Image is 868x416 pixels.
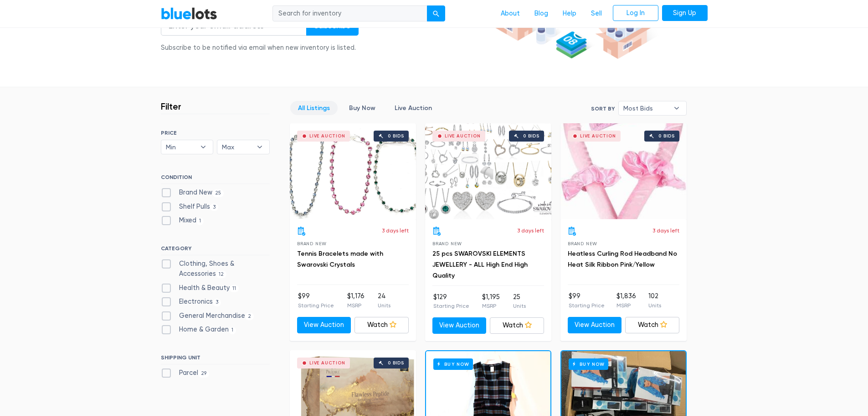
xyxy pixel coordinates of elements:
[161,259,270,279] label: Clothing, Shoes & Accessories
[648,301,661,310] p: Units
[166,140,196,154] span: Min
[290,101,338,115] a: All Listings
[613,5,658,21] a: Log In
[388,361,404,365] div: 0 bids
[616,291,636,310] li: $1,836
[298,301,334,310] p: Starting Price
[222,140,252,154] span: Max
[482,292,500,311] li: $1,195
[584,5,609,22] a: Sell
[198,370,210,378] span: 29
[229,327,236,334] span: 1
[161,354,270,364] h6: SHIPPING UNIT
[161,283,239,293] label: Health & Beauty
[616,301,636,310] p: MSRP
[161,368,210,378] label: Parcel
[161,216,204,226] label: Mixed
[662,5,708,21] a: Sign Up
[568,250,677,269] a: Heatless Curling Rod Headband No Heat Silk Ribbon Pink/Yellow
[161,202,219,212] label: Shelf Pulls
[245,313,254,320] span: 2
[194,140,213,154] b: ▾
[347,301,365,310] p: MSRP
[568,317,622,333] a: View Auction
[387,101,440,115] a: Live Auction
[382,226,409,235] p: 3 days left
[569,301,605,310] p: Starting Price
[297,317,351,333] a: View Auction
[213,299,221,306] span: 3
[493,5,527,22] a: About
[388,134,404,138] div: 0 bids
[290,123,416,219] a: Live Auction 0 bids
[569,358,608,370] h6: Buy Now
[161,297,221,307] label: Electronics
[309,361,345,365] div: Live Auction
[591,105,615,113] label: Sort By
[161,130,270,136] h6: PRICE
[210,204,219,211] span: 3
[161,325,236,335] label: Home & Garden
[560,123,687,219] a: Live Auction 0 bids
[309,134,345,138] div: Live Auction
[250,140,269,154] b: ▾
[517,226,544,235] p: 3 days left
[433,302,469,310] p: Starting Price
[161,43,359,53] div: Subscribe to be notified via email when new inventory is listed.
[161,311,254,321] label: General Merchandise
[161,101,181,112] h3: Filter
[625,317,679,333] a: Watch
[161,245,270,255] h6: CATEGORY
[378,301,390,310] p: Units
[230,285,239,292] span: 11
[425,123,551,219] a: Live Auction 0 bids
[272,5,427,22] input: Search for inventory
[482,302,500,310] p: MSRP
[523,134,539,138] div: 0 bids
[298,291,334,310] li: $99
[580,134,616,138] div: Live Auction
[652,226,679,235] p: 3 days left
[161,7,217,20] a: BlueLots
[432,241,462,246] span: Brand New
[432,317,487,334] a: View Auction
[445,134,481,138] div: Live Auction
[354,317,409,333] a: Watch
[555,5,584,22] a: Help
[648,291,661,310] li: 102
[569,291,605,310] li: $99
[297,241,327,246] span: Brand New
[568,241,597,246] span: Brand New
[623,101,669,115] span: Most Bids
[161,174,270,184] h6: CONDITION
[161,188,224,198] label: Brand New
[490,317,544,334] a: Watch
[297,250,383,269] a: Tennis Bracelets made with Swarovski Crystals
[216,271,227,278] span: 12
[432,250,528,279] a: 25 pcs SWAROVSKI ELEMENTS JEWELLERY - ALL High End High Quality
[433,292,469,311] li: $129
[658,134,675,138] div: 0 bids
[347,291,365,310] li: $1,176
[378,291,390,310] li: 24
[667,101,686,115] b: ▾
[196,218,204,225] span: 1
[433,358,473,370] h6: Buy Now
[527,5,555,22] a: Blog
[341,101,383,115] a: Buy Now
[513,292,526,311] li: 25
[513,302,526,310] p: Units
[212,190,224,197] span: 25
